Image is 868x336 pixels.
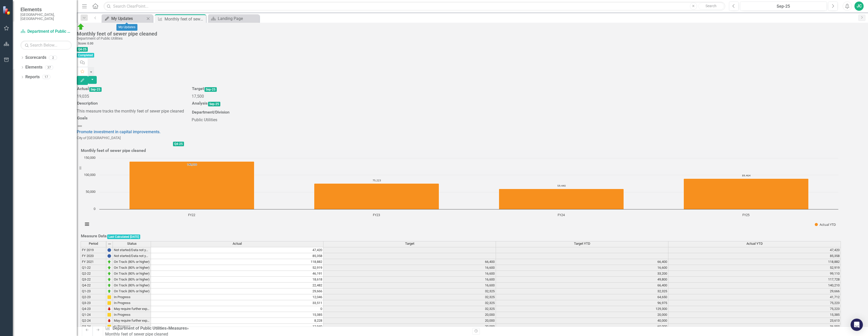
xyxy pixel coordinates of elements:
[113,283,151,288] td: On Track (80% or higher)
[42,75,50,79] div: 17
[49,55,57,60] div: 2
[113,294,151,300] td: In Progress
[81,271,106,277] td: Q2-22
[107,324,111,329] img: cBAA0RP0Y6D5n+AAAAAElFTkSuQmCC
[113,271,151,277] td: On Track (80% or higher)
[20,13,72,21] small: [GEOGRAPHIC_DATA], [GEOGRAPHIC_DATA]
[151,259,323,265] td: 118,882
[77,129,160,134] a: Promote investment in capital improvements.
[742,3,825,9] div: Sep-25
[151,283,323,288] td: 22,482
[111,15,145,22] div: My Updates
[77,136,121,140] small: City of [GEOGRAPHIC_DATA]
[323,265,496,271] td: 16,600
[81,247,106,253] td: FY 2019
[81,253,106,259] td: FY 2020
[151,312,323,318] td: 15,385
[107,295,111,299] img: cBAA0RP0Y6D5n+AAAAAElFTkSuQmCC
[77,41,95,46] span: Score: 0.00
[192,101,208,106] h3: Analysis
[83,221,91,228] button: View chart menu, Chart
[77,31,865,37] div: Monthly feet of sewer pipe cleaned
[84,172,95,177] text: 100,000
[323,300,496,306] td: 32,325
[496,265,668,271] td: 16,600
[668,318,841,324] td: 23,613
[188,212,195,217] text: FY22
[706,4,717,8] span: Search
[668,253,841,259] td: 85,358
[151,253,323,259] td: 85,358
[373,212,380,217] text: FY23
[107,289,111,293] img: zOikAAAAAElFTkSuQmCC
[742,174,751,177] text: 89,464
[77,101,98,106] h3: Description
[204,87,217,92] span: Sep-25
[84,155,95,160] text: 150,000
[107,248,111,252] img: BgCOk07PiH71IgAAAABJRU5ErkJggg==
[113,324,151,330] td: In Progress
[81,288,106,294] td: Q1-23
[668,283,841,288] td: 140,210
[113,318,151,324] td: May require further explanation
[187,163,197,166] text: 140,210
[151,271,323,277] td: 46,191
[77,23,85,31] img: On Track (80% or higher)
[496,306,668,312] td: 129,300
[113,247,151,253] td: Not started/Data not yet available
[373,178,381,182] text: 75,223
[89,242,98,245] span: Period
[25,74,40,80] a: Reports
[25,64,42,70] a: Elements
[113,300,151,306] td: In Progress
[107,301,111,305] img: cBAA0RP0Y6D5n+AAAAAElFTkSuQmCC
[81,155,864,232] div: Chart. Highcharts interactive chart.
[107,307,111,311] img: TnMDeAgwAPMxUmUi88jYAAAAAElFTkSuQmCC
[94,206,95,211] text: 0
[151,324,323,330] td: 12,940
[107,260,111,264] img: zOikAAAAAElFTkSuQmCC
[86,189,95,194] text: 50,000
[192,94,204,99] span: 17,500
[314,184,439,209] path: FY23, 75,223. Actual YTD.
[668,271,841,277] td: 99,110
[81,283,106,288] td: Q4-22
[496,259,668,265] td: 66,400
[20,6,72,13] span: Elements
[127,242,137,245] span: Status
[81,324,106,330] td: Q3-24
[668,300,841,306] td: 75,223
[151,265,323,271] td: 52,919
[218,15,258,22] div: Landing Page
[496,318,668,324] td: 40,000
[81,306,106,312] td: Q4-23
[499,189,624,209] path: FY24, 59,440. Actual YTD.
[684,179,809,209] path: FY25, 89,464. Actual YTD.
[698,3,724,10] button: Search
[81,300,106,306] td: Q3-23
[851,319,863,331] div: Open Intercom Messenger
[77,86,89,91] h3: Actual
[81,277,106,283] td: Q3-22
[323,271,496,277] td: 16,600
[192,110,230,115] h3: Department/Division
[107,283,111,287] img: zOikAAAAAElFTkSuQmCC
[168,326,187,331] a: Measures
[113,259,151,265] td: On Track (80% or higher)
[496,300,668,306] td: 96,975
[815,222,836,227] button: Show Actual YTD
[107,277,111,282] img: zOikAAAAAElFTkSuQmCC
[113,326,166,331] a: Department of Public Utilities
[77,109,184,114] span: This measure tracks the monthly feet of sewer pipe cleaned
[323,312,496,318] td: 20,000
[81,259,106,265] td: FY 2021
[323,306,496,312] td: 32,325
[107,313,111,317] img: cBAA0RP0Y6D5n+AAAAAElFTkSuQmCC
[323,318,496,324] td: 20,000
[81,318,106,324] td: Q2-24
[113,306,151,312] td: May require further explanation
[81,155,841,232] svg: Interactive chart
[151,306,323,312] td: 0
[151,277,323,283] td: 18,618
[558,212,565,217] text: FY24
